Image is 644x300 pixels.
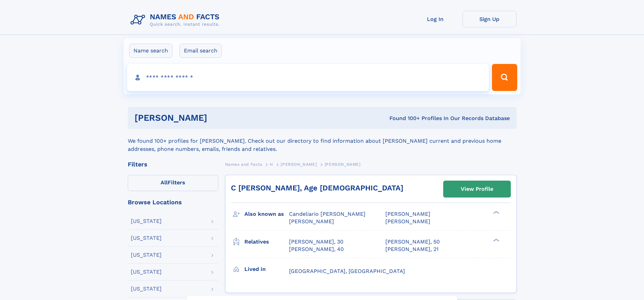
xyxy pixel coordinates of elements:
[231,184,403,192] a: C [PERSON_NAME], Age [DEMOGRAPHIC_DATA]
[298,115,510,122] div: Found 100+ Profiles In Our Records Database
[128,175,218,191] label: Filters
[131,252,162,258] div: [US_STATE]
[492,238,500,242] div: ❯
[225,160,262,168] a: Names and Facts
[129,44,172,58] label: Name search
[270,162,273,167] span: H
[385,211,430,217] span: [PERSON_NAME]
[128,199,218,205] div: Browse Locations
[281,160,317,168] a: [PERSON_NAME]
[244,208,289,220] h3: Also known as
[128,11,225,29] img: Logo Names and Facts
[161,179,168,186] span: All
[462,11,517,27] a: Sign Up
[325,162,361,167] span: [PERSON_NAME]
[444,181,510,197] a: View Profile
[131,218,162,224] div: [US_STATE]
[244,263,289,275] h3: Lived in
[492,210,500,215] div: ❯
[289,218,334,225] span: [PERSON_NAME]
[128,161,218,167] div: Filters
[385,238,440,246] a: [PERSON_NAME], 50
[131,269,162,275] div: [US_STATE]
[180,44,222,58] label: Email search
[270,160,273,168] a: H
[408,11,462,27] a: Log In
[289,268,405,274] span: [GEOGRAPHIC_DATA], [GEOGRAPHIC_DATA]
[281,162,317,167] span: [PERSON_NAME]
[385,246,438,253] a: [PERSON_NAME], 21
[289,246,344,253] a: [PERSON_NAME], 40
[131,286,162,292] div: [US_STATE]
[385,218,430,225] span: [PERSON_NAME]
[289,238,343,246] a: [PERSON_NAME], 30
[244,236,289,248] h3: Relatives
[135,114,299,122] h1: [PERSON_NAME]
[461,181,493,197] div: View Profile
[289,211,365,217] span: Candeliario [PERSON_NAME]
[492,64,517,91] button: Search Button
[131,235,162,241] div: [US_STATE]
[128,129,517,153] div: We found 100+ profiles for [PERSON_NAME]. Check out our directory to find information about [PERS...
[127,64,489,91] input: search input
